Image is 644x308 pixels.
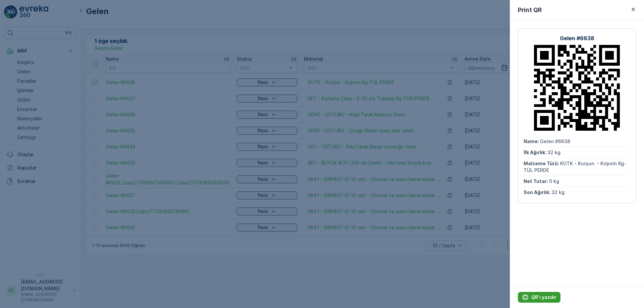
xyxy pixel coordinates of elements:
span: 0 kg [549,178,559,184]
span: Malzeme Türü : [524,161,560,166]
p: QR'ı yazdır [531,294,556,301]
span: 0 kg [31,143,41,149]
span: Name : [524,138,540,144]
span: 32 kg [551,189,565,195]
span: Net Tutar : [6,143,31,149]
span: Son Ağırlık : [524,189,551,195]
span: 32 kg [547,149,560,155]
span: Son Ağırlık : [6,154,34,160]
span: Malzeme Türü : [6,132,42,138]
span: 39.8 kg [34,154,51,160]
span: KUTK - Kurşun - Kırpıntı Kg-TÜL PERDE [524,161,626,173]
p: Gelen #6637 [304,6,338,14]
span: KFT - Katlama Çıkışı - 0-50 cm Topbaşı Kg-FON PERDE [42,132,170,138]
span: İlk Ağırlık : [6,121,30,127]
span: İlk Ağırlık : [524,149,547,155]
span: Gelen #6637 [22,110,52,116]
p: Gelen #6638 [560,34,594,42]
span: Name : [6,110,22,116]
button: QR'ı yazdır [518,292,560,303]
p: Print QR [518,5,542,15]
span: 39.8 kg [30,121,47,127]
span: Net Tutar : [524,178,549,184]
span: Gelen #6638 [540,138,570,144]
